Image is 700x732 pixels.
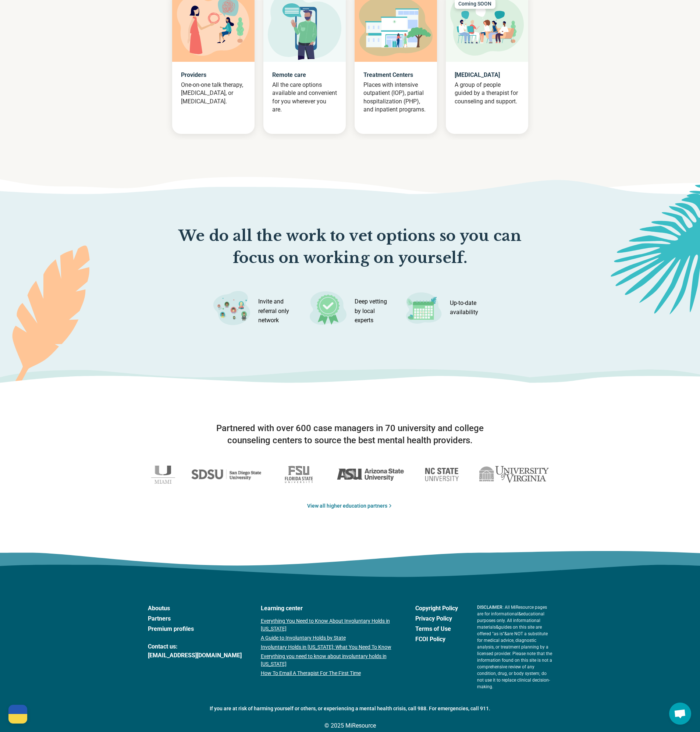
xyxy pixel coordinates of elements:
a: Premium profiles [148,625,242,633]
p: © 2025 MiResource [148,721,552,730]
img: University of Virginia [479,466,549,483]
a: Privacy Policy [415,614,458,623]
p: Providers [181,71,246,79]
span: Contact us: [148,642,242,651]
a: How To Email A Therapist For The First Time [261,669,396,677]
div: Open chat [669,703,691,725]
p: A group of people guided by a therapist for counseling and support. [455,81,519,106]
img: San Diego State University [191,466,261,483]
a: Learning center [261,604,396,613]
p: Invite and referral only network [258,297,295,325]
p: All the care options available and convenient for you wherever you are. [272,81,337,114]
a: Copyright Policy [415,604,458,613]
p: Places with intensive outpatient (IOP), partial hospitalization (PHP), and inpatient programs. [363,81,428,114]
a: Involuntary Holds in [US_STATE]: What You Need To Know [261,643,396,651]
a: Terms of Use [415,625,458,633]
p: Up-to-date availability [450,298,487,324]
img: North Carolina State University [420,464,463,485]
p: Remote care [272,71,337,79]
p: [MEDICAL_DATA] [455,71,519,79]
a: A Guide to Involuntary Holds by State [261,634,396,642]
p: Deep vetting by local experts [355,297,391,325]
p: : All MiResource pages are for informational & educational purposes only. All informational mater... [477,604,552,690]
a: FCOI Policy [415,635,458,644]
p: Partnered with over 600 case managers in 70 university and college counseling centers to source t... [203,422,497,447]
p: One-on-one talk therapy, [MEDICAL_DATA], or [MEDICAL_DATA]. [181,81,246,106]
a: [EMAIL_ADDRESS][DOMAIN_NAME] [148,651,242,660]
a: View all higher education partners [307,502,393,510]
p: If you are at risk of harming yourself or others, or experiencing a mental health crisis, call 98... [148,705,552,713]
img: Arizona State University [337,468,404,481]
p: Treatment Centers [363,71,428,79]
span: DISCLAIMER [477,605,502,610]
img: University of Miami [151,465,175,484]
a: Everything you need to know about involuntary holds in [US_STATE] [261,653,396,668]
a: Aboutus [148,604,242,613]
a: Everything You Need to Know About Involuntary Holds in [US_STATE] [261,617,396,633]
a: Partners [148,614,242,623]
img: Florida State University [277,462,320,487]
